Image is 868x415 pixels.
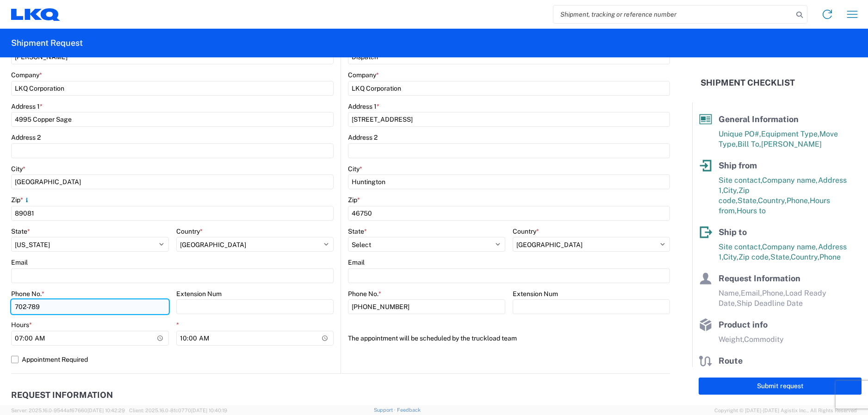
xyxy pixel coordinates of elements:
span: Ship Deadline Date [737,299,803,308]
label: Address 2 [11,133,41,142]
label: State [348,227,367,235]
span: [PERSON_NAME] [761,140,822,149]
label: Address 1 [348,102,379,111]
span: Route [719,356,743,365]
span: Company name, [762,242,818,251]
label: Email [348,258,365,266]
label: Company [11,71,42,79]
h2: Shipment Checklist [701,77,795,88]
input: Shipment, tracking or reference number [553,6,793,23]
span: Product info [719,320,768,329]
h2: Request Information [11,390,113,400]
label: Country [176,227,203,235]
span: Server: 2025.16.0-9544af67660 [11,408,125,413]
span: City, [723,253,738,261]
label: Extension Num [513,290,558,298]
span: Client: 2025.16.0-8fc0770 [129,408,227,413]
span: Site contact, [719,176,762,185]
span: Name, [719,289,741,297]
span: Unique PO#, [719,130,761,138]
label: Phone No. [348,290,381,298]
span: [DATE] 10:42:29 [87,408,125,413]
label: State [11,227,30,235]
span: Phone, [787,196,810,205]
span: [DATE] 10:40:19 [191,408,227,413]
span: Phone [819,253,841,261]
span: Country, [791,253,819,261]
label: Extension Num [176,290,222,298]
a: Support [374,407,397,413]
button: Submit request [699,378,862,395]
a: Feedback [397,407,421,413]
span: Email, [741,289,762,297]
span: Zip code, [738,253,770,261]
label: Zip [11,196,31,204]
label: Address 1 [11,102,43,111]
label: The appointment will be scheduled by the truckload team [348,331,517,346]
span: Country, [758,196,787,205]
label: City [11,165,25,173]
span: Site contact, [719,242,762,251]
span: Commodity [744,335,784,344]
label: Address 2 [348,133,378,142]
span: State, [770,253,791,261]
span: Ship from [719,161,757,170]
span: Hours to [737,206,766,215]
label: Email [11,258,28,266]
label: City [348,165,362,173]
span: Weight, [719,335,744,344]
span: General Information [719,114,799,124]
span: Copyright © [DATE]-[DATE] Agistix Inc., All Rights Reserved [714,406,857,415]
label: Hours [11,321,32,329]
h2: Shipment Request [11,37,83,49]
span: Request Information [719,273,800,283]
label: Company [348,71,379,79]
label: Phone No. [11,290,44,298]
span: State, [738,196,758,205]
span: Company name, [762,176,818,185]
span: Ship to [719,227,747,237]
label: Country [513,227,539,235]
span: Phone, [762,289,785,297]
span: Bill To, [738,140,761,149]
span: City, [723,186,738,195]
span: Equipment Type, [761,130,819,138]
label: Zip [348,196,360,204]
label: Appointment Required [11,352,334,367]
